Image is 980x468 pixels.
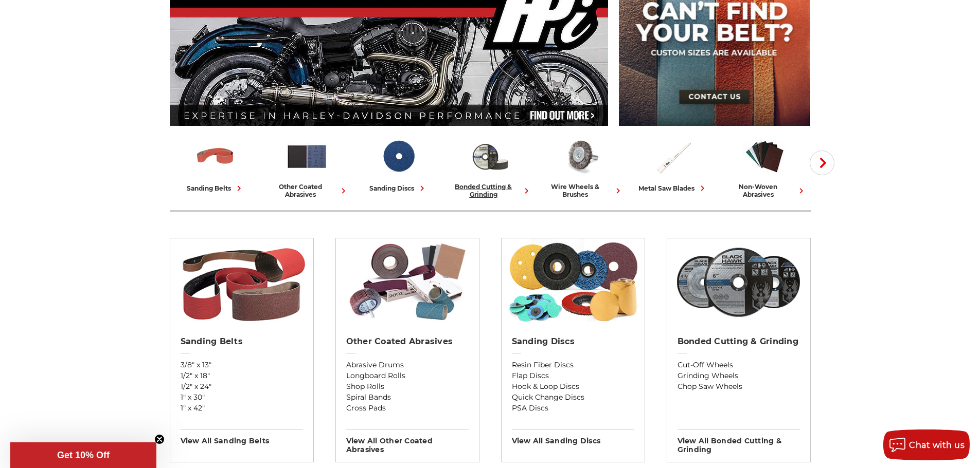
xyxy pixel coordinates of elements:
a: Cut-Off Wheels [678,360,800,370]
a: 3/8" x 13" [181,360,303,370]
h2: Bonded Cutting & Grinding [678,336,800,347]
span: Chat with us [909,440,965,450]
a: Chop Saw Wheels [678,381,800,392]
a: Longboard Rolls [346,370,469,381]
img: Other Coated Abrasives [286,135,328,178]
a: Hook & Loop Discs [512,381,634,392]
a: 1/2" x 24" [181,381,303,392]
img: Bonded Cutting & Grinding [469,135,511,178]
a: metal saw blades [632,135,715,194]
h2: Sanding Belts [181,336,303,347]
div: bonded cutting & grinding [449,183,532,198]
a: Shop Rolls [346,381,469,392]
div: non-woven abrasives [723,183,807,198]
img: Sanding Discs [506,238,639,326]
a: Cross Pads [346,403,469,414]
div: wire wheels & brushes [540,183,623,198]
div: metal saw blades [638,183,708,194]
img: Sanding Belts [175,238,308,326]
span: Get 10% Off [57,450,110,460]
h3: View All bonded cutting & grinding [678,429,800,454]
h2: Other Coated Abrasives [346,336,469,347]
img: Sanding Discs [377,135,420,178]
img: Metal Saw Blades [652,135,694,178]
a: sanding discs [357,135,440,194]
img: Non-woven Abrasives [743,135,786,178]
button: Next [810,151,834,175]
a: Abrasive Drums [346,360,469,370]
a: Grinding Wheels [678,370,800,381]
img: Sanding Belts [194,135,237,178]
a: 1" x 42" [181,403,303,414]
img: Wire Wheels & Brushes [560,135,603,178]
a: wire wheels & brushes [540,135,623,198]
a: sanding belts [174,135,257,194]
a: 1/2" x 18" [181,370,303,381]
button: Close teaser [154,434,165,444]
button: Chat with us [883,429,970,460]
h3: View All sanding belts [181,429,303,445]
a: non-woven abrasives [723,135,807,198]
a: Resin Fiber Discs [512,360,634,370]
div: Get 10% OffClose teaser [10,442,156,468]
a: Spiral Bands [346,392,469,403]
a: Flap Discs [512,370,634,381]
div: sanding belts [187,183,244,194]
h3: View All sanding discs [512,429,634,445]
a: PSA Discs [512,403,634,414]
a: 1" x 30" [181,392,303,403]
a: Quick Change Discs [512,392,634,403]
img: Other Coated Abrasives [341,238,474,326]
h2: Sanding Discs [512,336,634,347]
h3: View All other coated abrasives [346,429,469,454]
img: Bonded Cutting & Grinding [672,238,805,326]
a: other coated abrasives [265,135,349,198]
div: other coated abrasives [265,183,349,198]
a: bonded cutting & grinding [449,135,532,198]
div: sanding discs [369,183,427,194]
